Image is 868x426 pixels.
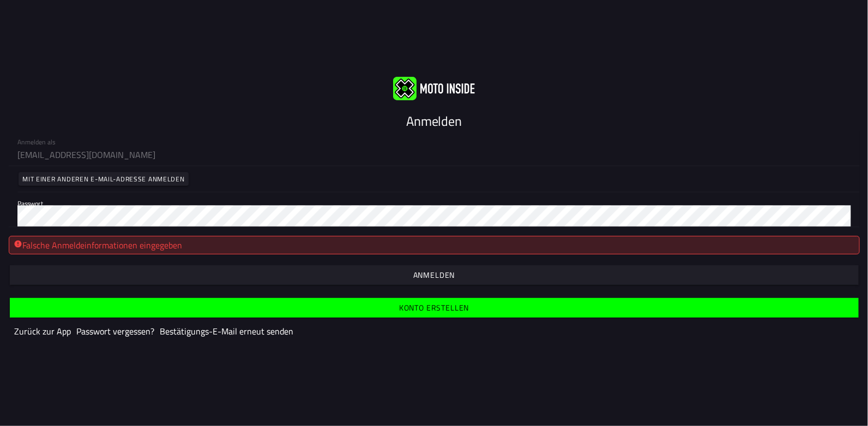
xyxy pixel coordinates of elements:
ion-button: Konto erstellen [10,298,859,318]
a: Passwort vergessen? [76,325,154,338]
ion-text: Anmelden [413,271,455,279]
ion-button: Mit einer anderen E-Mail-Adresse anmelden [19,172,189,186]
font: Falsche Anmeldeinformationen eingegeben [22,239,182,252]
a: Zurück zur App [14,325,71,338]
ion-icon: wachsam [14,240,22,248]
a: Bestätigungs-E-Mail erneut senden [160,325,293,338]
ion-text: Anmelden [406,111,462,131]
